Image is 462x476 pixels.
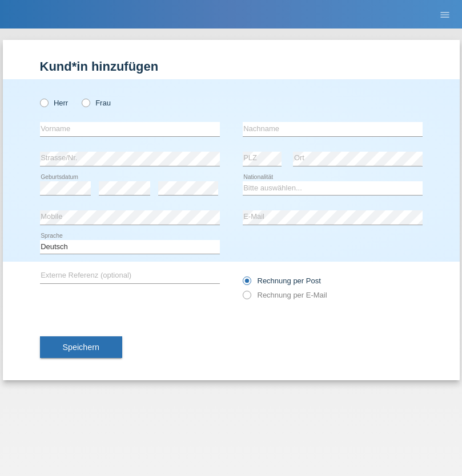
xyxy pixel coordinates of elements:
span: Speichern [63,343,99,352]
input: Rechnung per E-Mail [243,291,250,305]
input: Herr [40,99,47,106]
a: menu [433,11,456,18]
input: Rechnung per Post [243,276,250,291]
label: Rechnung per Post [243,276,321,285]
label: Herr [40,99,69,107]
input: Frau [82,99,89,106]
h1: Kund*in hinzufügen [40,59,423,74]
button: Speichern [40,336,122,358]
label: Frau [82,99,111,107]
i: menu [439,9,451,21]
label: Rechnung per E-Mail [243,291,327,299]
